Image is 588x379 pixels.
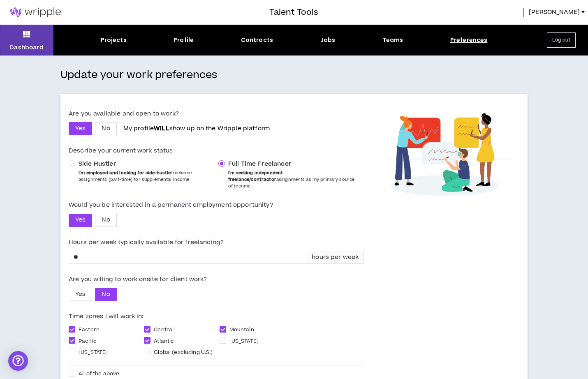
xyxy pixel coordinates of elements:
span: [US_STATE] [229,337,259,345]
span: Atlantic [154,337,174,345]
span: No [102,124,110,133]
span: Full Time Freelancer [228,160,292,168]
span: No [102,290,110,299]
p: Dashboard [9,43,44,52]
span: Global (excluding U.S.) [154,349,213,356]
span: Yes [75,215,86,224]
b: I'm employed and looking for side-hustle [79,170,171,176]
div: Teams [382,36,403,44]
div: Jobs [320,36,336,44]
span: All of the above [79,370,119,377]
div: Open Intercom Messenger [8,351,28,371]
span: [PERSON_NAME] [529,8,580,17]
div: Contracts [241,36,273,44]
p: My profile show up on the Wripple platform [123,125,270,133]
div: Profile [174,36,194,44]
img: talent-work-preferences.png [387,113,513,196]
span: Pacific [79,337,97,345]
label: Time zones I will work in: [69,309,363,324]
span: Yes [75,290,86,299]
span: assignments as my primary source of income [228,170,354,189]
span: freelance assignments (part-time) for supplemental income [79,170,192,183]
strong: WILL [154,124,169,133]
div: Projects [101,36,127,44]
span: No [102,215,110,224]
span: Eastern [79,326,100,333]
b: I'm seeking independent freelance/contractor [228,170,283,183]
span: Side Hustler [79,160,116,168]
button: Log out [547,32,576,48]
span: [US_STATE] [79,349,108,356]
h3: Talent Tools [269,6,318,18]
label: Hours per week typically available for freelancing? [69,235,363,250]
label: Would you be interested in a permanent employment opportunity? [69,198,363,212]
label: Describe your current work status [69,143,363,158]
h3: Update your work preferences [60,69,528,82]
div: hours per week [307,251,363,264]
label: Are you available and open to work? [69,106,363,121]
span: Yes [75,124,86,133]
label: Are you willing to work onsite for client work? [69,272,363,287]
span: Central [154,326,174,333]
span: Mountain [229,326,254,333]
